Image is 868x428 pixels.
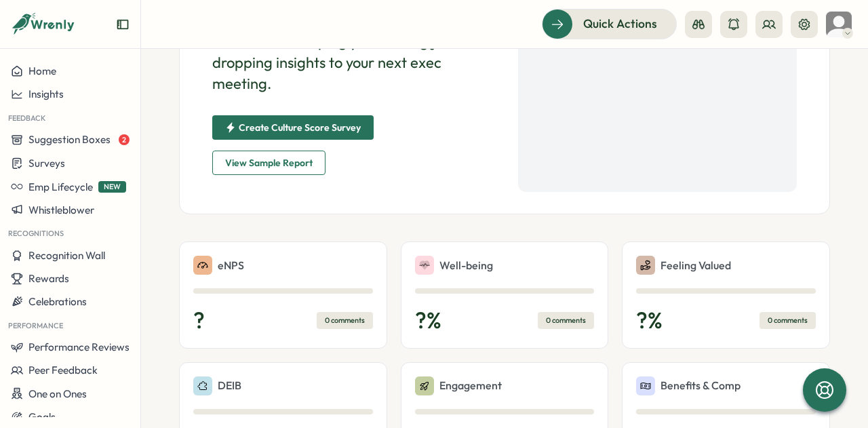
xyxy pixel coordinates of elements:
[116,18,130,31] button: Expand sidebar
[317,312,373,329] div: 0 comments
[212,151,325,175] button: View Sample Report
[28,180,93,193] span: Emp Lifecycle
[439,257,493,274] p: Well-being
[212,115,374,140] button: Create Culture Score Survey
[538,312,594,329] div: 0 comments
[660,257,731,274] p: Feeling Valued
[415,307,441,334] p: ? %
[28,249,105,262] span: Recognition Wall
[218,257,244,274] p: eNPS
[28,341,130,353] span: Performance Reviews
[193,307,205,334] p: ?
[179,241,387,349] a: eNPS?0 comments
[401,241,609,349] a: Well-being?%0 comments
[225,151,313,174] span: View Sample Report
[28,364,98,376] span: Peer Feedback
[28,157,65,170] span: Surveys
[28,387,87,400] span: One on Ones
[218,377,241,394] p: DEIB
[212,10,491,94] p: Spot your culture strengths and weaknesses, helping you to bring jaw dropping insights to your ne...
[28,133,111,146] span: Suggestion Boxes
[28,295,87,308] span: Celebrations
[826,12,852,37] img: NLR HR
[542,9,677,39] button: Quick Actions
[28,87,64,100] span: Insights
[28,272,69,285] span: Rewards
[439,377,502,394] p: Engagement
[636,307,663,334] p: ? %
[119,134,130,145] span: 2
[759,312,816,329] div: 0 comments
[660,377,741,394] p: Benefits & Comp
[28,203,94,216] span: Whistleblower
[239,123,361,132] span: Create Culture Score Survey
[583,15,657,33] span: Quick Actions
[28,410,56,423] span: Goals
[28,64,56,77] span: Home
[98,181,126,193] span: NEW
[622,241,830,349] a: Feeling Valued?%0 comments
